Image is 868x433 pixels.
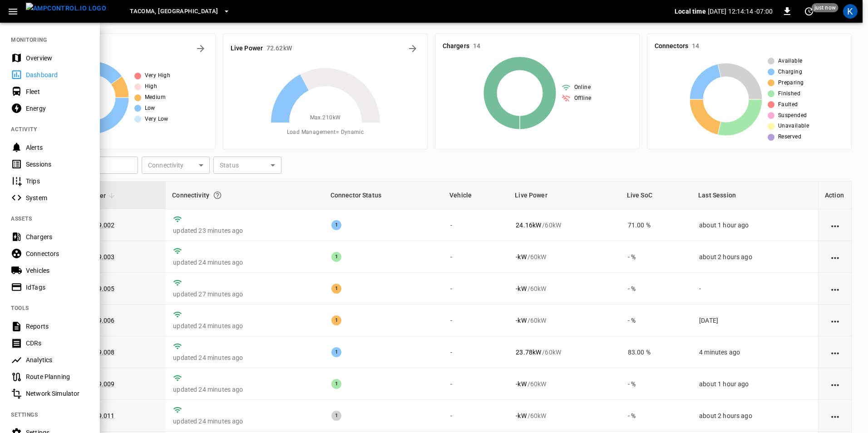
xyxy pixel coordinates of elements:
[26,372,89,381] div: Route Planning
[26,322,89,331] div: Reports
[26,193,89,202] div: System
[26,87,89,96] div: Fleet
[26,266,89,275] div: Vehicles
[26,54,89,63] div: Overview
[130,6,218,17] span: Tacoma, [GEOGRAPHIC_DATA]
[708,7,773,16] p: [DATE] 12:14:14 -07:00
[26,3,106,14] img: ampcontrol.io logo
[675,7,706,16] p: Local time
[26,70,89,79] div: Dashboard
[26,177,89,186] div: Trips
[26,339,89,348] div: CDRs
[26,283,89,292] div: IdTags
[26,249,89,258] div: Connectors
[802,4,816,19] button: set refresh interval
[843,4,858,19] div: profile-icon
[26,104,89,113] div: Energy
[812,3,838,12] span: just now
[26,143,89,152] div: Alerts
[26,232,89,241] div: Chargers
[26,160,89,169] div: Sessions
[26,355,89,364] div: Analytics
[26,389,89,398] div: Network Simulator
